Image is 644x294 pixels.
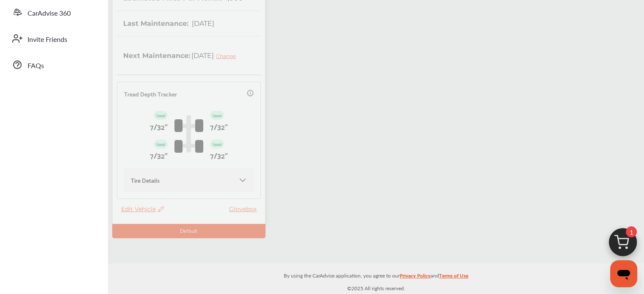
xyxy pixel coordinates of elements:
[108,271,644,280] p: By using the CarAdvise application, you agree to our and
[603,224,643,265] img: cart_icon.3d0951e8.svg
[28,60,44,71] span: FAQs
[8,27,100,49] a: Invite Friends
[28,34,67,45] span: Invite Friends
[610,260,637,287] iframe: Button to launch messaging window
[8,54,100,76] a: FAQs
[108,264,644,294] div: © 2025 All rights reserved.
[400,271,431,284] a: Privacy Policy
[626,226,637,237] span: 1
[8,1,100,23] a: CarAdvise 360
[439,271,468,284] a: Terms of Use
[28,8,71,19] span: CarAdvise 360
